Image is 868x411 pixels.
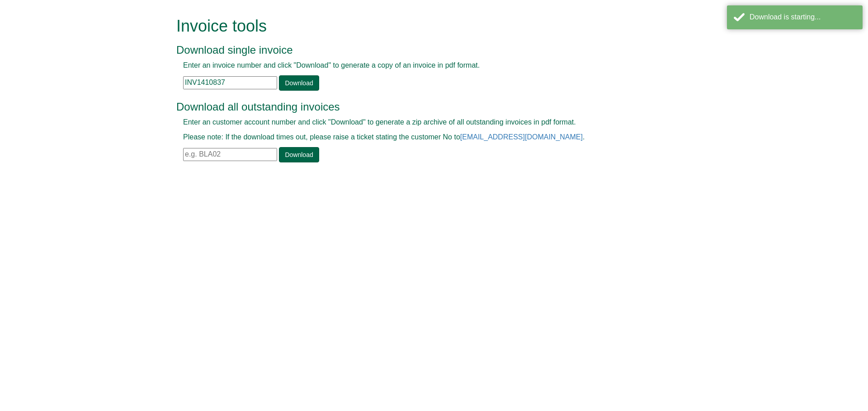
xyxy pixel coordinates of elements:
a: Download [279,147,319,162]
input: e.g. INV1234 [183,76,277,89]
p: Enter an customer account number and click "Download" to generate a zip archive of all outstandin... [183,117,665,128]
input: e.g. BLA02 [183,148,277,161]
h1: Invoice tools [176,17,671,35]
a: Download [279,75,319,91]
p: Please note: If the download times out, please raise a ticket stating the customer No to . [183,132,665,143]
h3: Download all outstanding invoices [176,101,671,113]
h3: Download single invoice [176,44,671,56]
p: Enter an invoice number and click "Download" to generate a copy of an invoice in pdf format. [183,60,665,71]
div: Download is starting... [750,12,856,23]
a: [EMAIL_ADDRESS][DOMAIN_NAME] [460,133,583,141]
